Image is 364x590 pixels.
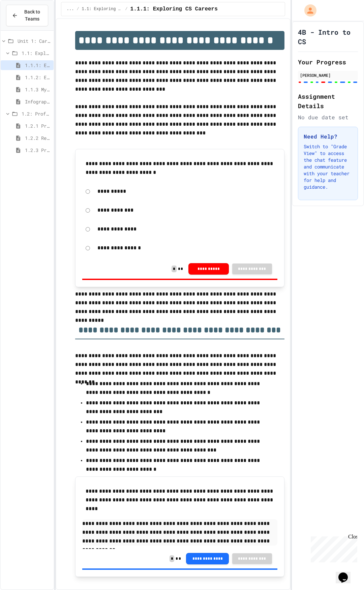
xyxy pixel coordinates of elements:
h2: Your Progress [298,57,358,67]
span: 1.2.2 Review - Professional Communication [25,134,51,142]
span: 1.2.1 Professional Communication [25,122,51,129]
span: 1.2.3 Professional Communication Challenge [25,147,51,154]
button: Back to Teams [6,5,48,26]
span: 1.1.1: Exploring CS Careers [25,62,51,69]
span: Unit 1: Careers & Professionalism [18,37,51,44]
span: 1.1.3 My Top 3 CS Careers! [25,86,51,93]
h3: Need Help? [304,132,352,141]
div: No due date set [298,113,358,121]
span: / [77,6,79,12]
span: 1.1.2: Exploring CS Careers - Review [25,74,51,81]
h1: 4B - Intro to CS [298,27,358,46]
p: Switch to "Grade View" to access the chat feature and communicate with your teacher for help and ... [304,143,352,190]
div: My Account [297,3,318,18]
span: / [125,6,127,12]
span: 1.1.1: Exploring CS Careers [130,5,218,13]
div: Chat with us now!Close [3,3,47,43]
span: ... [67,6,74,12]
span: 1.2: Professional Communication [22,110,51,117]
span: Back to Teams [22,8,42,23]
h2: Assignment Details [298,92,358,111]
div: [PERSON_NAME] [300,72,356,78]
iframe: chat widget [336,563,357,583]
iframe: chat widget [308,534,357,562]
span: Infographic Project: Your favorite CS [25,98,51,105]
span: 1.1: Exploring CS Careers [82,6,123,12]
span: 1.1: Exploring CS Careers [22,50,51,57]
